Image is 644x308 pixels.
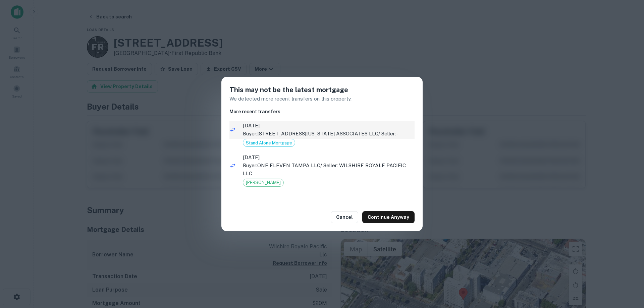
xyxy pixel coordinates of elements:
[243,162,415,177] p: Buyer: ONE ELEVEN TAMPA LLC / Seller: WILSHIRE ROYALE PACIFIC LLC
[243,130,415,138] p: Buyer: [STREET_ADDRESS][US_STATE] ASSOCIATES LLC / Seller: -
[243,179,283,186] span: [PERSON_NAME]
[331,211,358,223] button: Cancel
[229,108,415,115] h6: More recent transfers
[243,139,295,147] div: Stand Alone Mortgage
[243,153,415,162] span: [DATE]
[229,85,415,95] h5: This may not be the latest mortgage
[243,122,415,130] span: [DATE]
[243,179,284,187] div: Grant Deed
[362,211,415,223] button: Continue Anyway
[229,95,415,103] p: We detected more recent transfers on this property.
[243,140,295,146] span: Stand Alone Mortgage
[610,254,644,287] iframe: Chat Widget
